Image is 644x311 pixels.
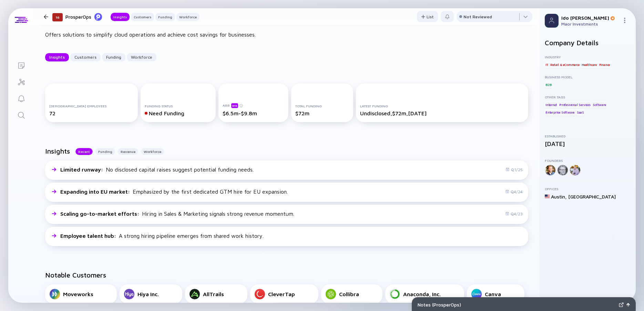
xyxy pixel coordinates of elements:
[545,75,630,79] div: Business Model
[545,194,550,199] img: United States Flag
[231,103,238,108] div: beta
[8,57,34,73] a: Lists
[545,95,630,99] div: Other Tags
[545,134,630,138] div: Established
[467,284,524,304] a: Canva
[145,104,212,108] div: Funding Status
[45,52,69,62] div: Insights
[102,52,125,62] div: Funding
[576,109,585,116] div: SaaS
[75,148,93,155] button: Recent
[403,291,441,297] div: Anaconda, Inc.
[52,13,63,21] div: 16
[250,284,318,304] a: CleverTap
[203,291,224,297] div: AllTrails
[545,81,552,88] div: B2B
[599,61,611,68] div: Finance
[8,106,34,123] a: Search
[561,15,619,21] div: Ido [PERSON_NAME]
[321,284,382,304] a: Collibra
[49,104,134,108] div: [DEMOGRAPHIC_DATA] Employees
[505,189,523,194] div: Q4/24
[45,53,69,61] button: Insights
[463,14,492,19] div: Not Reviewed
[295,110,349,116] div: $72m
[70,53,101,61] button: Customers
[70,52,101,62] div: Customers
[559,101,591,108] div: Professional Services
[385,284,464,304] a: Anaconda, Inc.
[131,13,154,20] div: Customers
[339,291,359,297] div: Collibra
[60,211,141,217] span: Scaling go-to-market efforts :
[49,110,134,116] div: 72
[592,101,606,108] div: Software
[505,211,523,216] div: Q4/23
[568,194,616,200] div: [GEOGRAPHIC_DATA]
[295,104,349,108] div: Total Funding
[102,53,125,61] button: Funding
[60,233,117,239] span: Employee talent hub :
[505,167,523,172] div: Q1/25
[95,148,115,155] button: Funding
[60,233,264,239] div: A strong hiring pipeline emerges from shared work history.
[131,13,154,21] button: Customers
[45,147,70,155] h2: Insights
[545,14,559,28] img: Profile Picture
[545,158,630,163] div: Founders
[111,13,130,21] button: Insights
[545,39,630,47] h2: Company Details
[223,103,284,108] div: ARR
[223,110,284,116] div: $6.5m-$9.8m
[545,61,549,68] div: IT
[545,55,630,59] div: Industry
[63,291,93,297] div: Moveworks
[45,271,528,279] h2: Notable Customers
[626,303,630,307] img: Open Notes
[45,284,117,304] a: Moveworks
[545,109,575,116] div: Enterprise Software
[111,13,130,20] div: Insights
[8,90,34,106] a: Reminders
[145,110,212,116] div: Need Funding
[545,187,630,191] div: Offices
[60,188,131,195] span: Expanding into EU market :
[176,13,200,20] div: Workforce
[45,30,266,39] div: Offers solutions to simplify cloud operations and achieve cost savings for businesses.
[60,211,294,217] div: Hiring in Sales & Marketing signals strong revenue momentum.
[418,302,616,308] div: Notes ( ProsperOps )
[127,52,156,62] div: Workforce
[155,13,175,20] div: Funding
[550,61,580,68] div: Retail & eCommerce
[65,12,102,21] div: ProsperOps
[551,194,567,200] div: Austin ,
[268,291,295,297] div: CleverTap
[118,148,138,155] button: Revenue
[561,21,619,27] div: Maor Investments
[155,13,175,21] button: Funding
[137,291,159,297] div: Hiya Inc.
[60,166,254,173] div: No disclosed capital raises suggest potential funding needs.
[141,148,164,155] button: Workforce
[622,18,627,23] img: Menu
[176,13,200,21] button: Workforce
[360,110,524,116] div: Undisclosed, $72m, [DATE]
[619,302,624,307] img: Expand Notes
[8,73,34,90] a: Investor Map
[185,284,247,304] a: AllTrails
[545,140,630,147] div: [DATE]
[545,101,558,108] div: Internet
[485,291,501,297] div: Canva
[360,104,524,108] div: Latest Funding
[60,166,104,173] span: Limited runway :
[417,11,438,22] button: List
[127,53,156,61] button: Workforce
[60,188,288,195] div: Emphasized by the first dedicated GTM hire for EU expansion.
[581,61,597,68] div: Healthcare
[120,284,182,304] a: Hiya Inc.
